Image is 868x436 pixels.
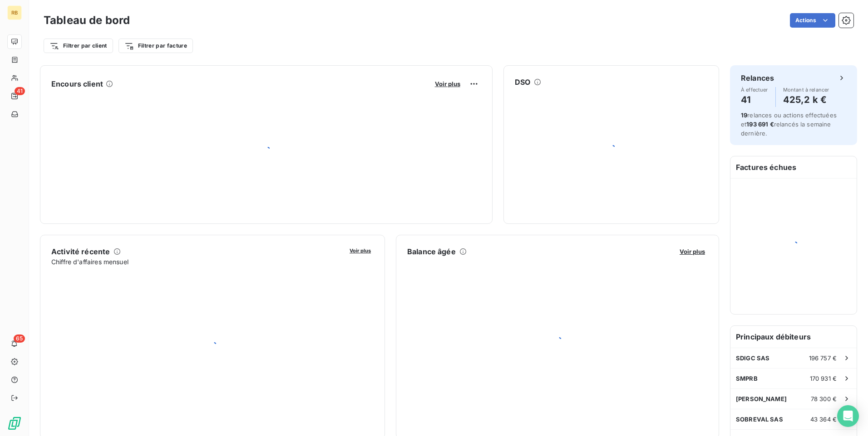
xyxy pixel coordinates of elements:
[736,395,787,402] span: [PERSON_NAME]
[783,92,829,107] h4: 425,2 k €
[790,13,835,28] button: Actions
[736,354,769,362] span: SDIGC SAS
[736,416,783,423] span: SOBREVAL SAS
[7,416,22,431] img: Logo LeanPay
[810,416,837,423] span: 43 364 €
[730,326,857,348] h6: Principaux débiteurs
[746,121,774,128] span: 193 691 €
[44,12,130,29] h3: Tableau de bord
[741,111,837,137] span: relances ou actions effectuées et relancés la semaine dernière.
[44,39,113,53] button: Filtrer par client
[407,246,456,257] h6: Balance âgée
[741,111,747,119] span: 19
[783,87,829,92] span: Montant à relancer
[15,87,25,95] span: 41
[736,375,758,382] span: SMPRB
[432,80,463,88] button: Voir plus
[51,78,103,89] h6: Encours client
[730,156,857,178] h6: Factures échues
[350,247,371,254] span: Voir plus
[677,247,708,256] button: Voir plus
[14,334,25,343] span: 65
[118,39,193,53] button: Filtrer par facture
[7,5,22,20] div: RB
[809,354,837,362] span: 196 757 €
[347,246,374,254] button: Voir plus
[680,248,705,255] span: Voir plus
[515,77,530,87] h6: DSO
[837,405,859,427] div: Open Intercom Messenger
[435,80,460,87] span: Voir plus
[51,246,110,257] h6: Activité récente
[51,257,343,266] span: Chiffre d'affaires mensuel
[811,395,837,402] span: 78 300 €
[741,73,774,83] h6: Relances
[810,375,837,382] span: 170 931 €
[741,87,768,92] span: À effectuer
[741,92,768,107] h4: 41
